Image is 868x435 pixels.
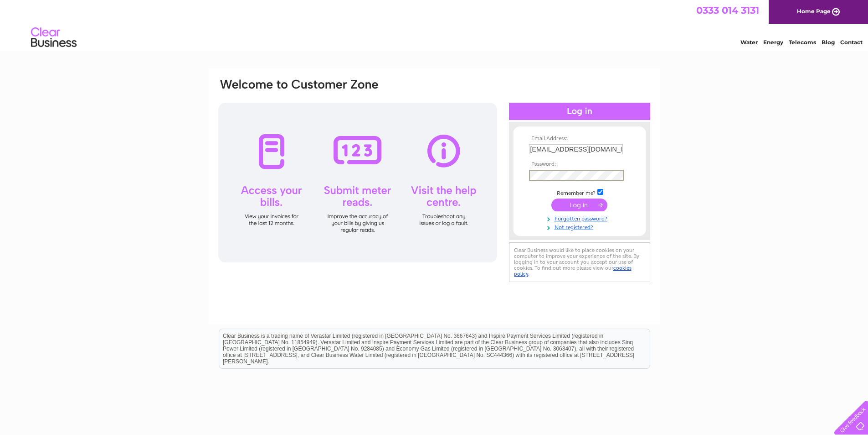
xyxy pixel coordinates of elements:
input: Submit [551,199,607,211]
a: Contact [840,39,863,46]
a: Not registered? [529,222,632,231]
img: logo.png [31,24,77,52]
a: cookies policy [514,265,632,277]
th: Password: [527,161,632,168]
th: Email Address: [527,136,632,142]
a: Blog [822,39,835,46]
a: Water [740,39,758,46]
td: Remember me? [527,188,632,197]
a: Telecoms [789,39,816,46]
div: Clear Business would like to place cookies on your computer to improve your experience of the sit... [509,242,650,282]
a: Forgotten password? [529,214,632,222]
a: Energy [763,39,783,46]
div: Clear Business is a trading name of Verastar Limited (registered in [GEOGRAPHIC_DATA] No. 3667643... [219,5,650,44]
a: 0333 014 3131 [696,5,759,16]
